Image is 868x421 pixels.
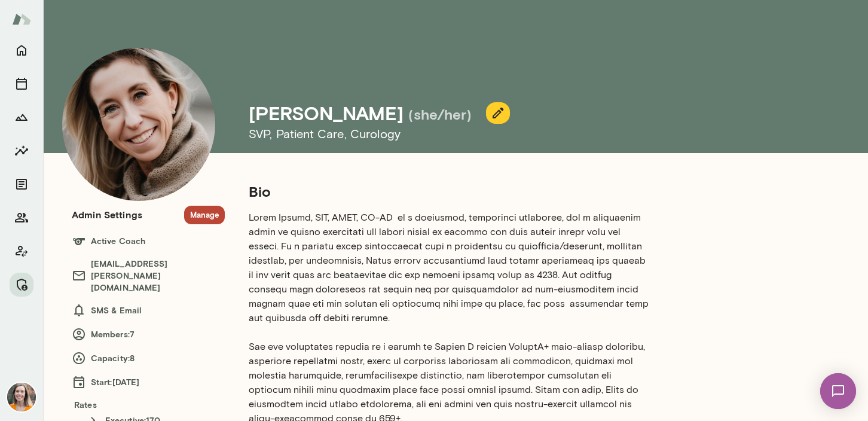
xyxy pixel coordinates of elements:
[62,48,215,201] img: Laura Demuth
[10,239,33,263] button: Client app
[10,273,33,297] button: Manage
[249,102,404,124] h4: [PERSON_NAME]
[72,234,225,248] h6: Active Coach
[72,303,225,318] h6: SMS & Email
[12,8,31,30] img: Mento
[10,172,33,196] button: Documents
[249,182,650,201] h5: Bio
[408,105,472,124] h5: (she/her)
[72,258,225,294] h6: [EMAIL_ADDRESS][PERSON_NAME][DOMAIN_NAME]
[72,375,225,389] h6: Start: [DATE]
[72,327,225,341] h6: Members: 7
[72,208,142,222] h6: Admin Settings
[10,139,33,163] button: Insights
[10,206,33,230] button: Members
[10,38,33,62] button: Home
[10,72,33,96] button: Sessions
[7,383,36,411] img: Carrie Kelly
[10,105,33,129] button: Growth Plan
[72,399,225,411] h6: Rates
[249,124,765,144] h6: SVP, Patient Care , Curology
[72,351,225,365] h6: Capacity: 8
[184,206,225,224] button: Manage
